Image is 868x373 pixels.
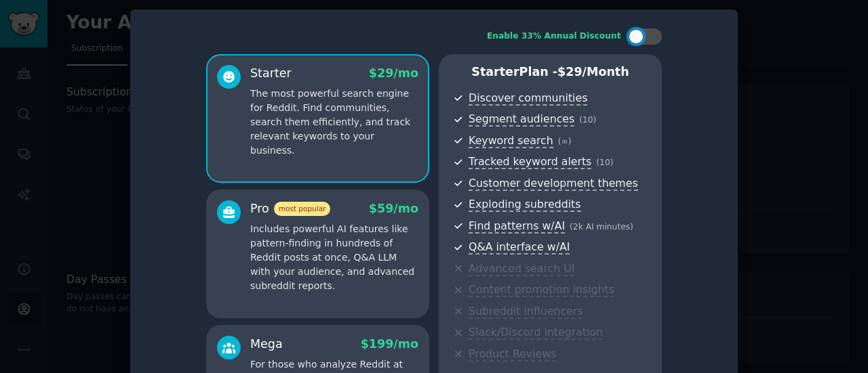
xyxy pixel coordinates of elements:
[469,134,553,148] span: Keyword search
[369,202,418,215] span: $ 59 /mo
[558,137,572,146] span: ( ∞ )
[469,283,614,297] span: Content promotion insights
[579,115,596,125] span: ( 10 )
[250,336,283,353] div: Mega
[250,222,418,293] p: Includes powerful AI features like pattern-finding in hundreds of Reddit posts at once, Q&A LLM w...
[369,66,418,80] span: $ 29 /mo
[469,91,587,106] span: Discover communities
[274,202,331,216] span: most popular
[250,200,330,217] div: Pro
[469,177,638,191] span: Customer development themes
[469,347,556,361] span: Product Reviews
[469,155,591,169] span: Tracked keyword alerts
[469,219,565,234] span: Find patterns w/AI
[469,262,574,276] span: Advanced search UI
[250,65,292,82] div: Starter
[596,158,613,167] span: ( 10 )
[361,337,418,351] span: $ 199 /mo
[487,30,621,43] div: Enable 33% Annual Discount
[469,198,580,212] span: Exploding subreddits
[469,326,603,340] span: Slack/Discord integration
[557,65,629,79] span: $ 29 /month
[469,112,574,127] span: Segment audiences
[453,64,648,81] p: Starter Plan -
[250,87,418,158] p: The most powerful search engine for Reddit. Find communities, search them efficiently, and track ...
[469,305,583,319] span: Subreddit influencers
[469,240,570,255] span: Q&A interface w/AI
[570,222,633,232] span: ( 2k AI minutes )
